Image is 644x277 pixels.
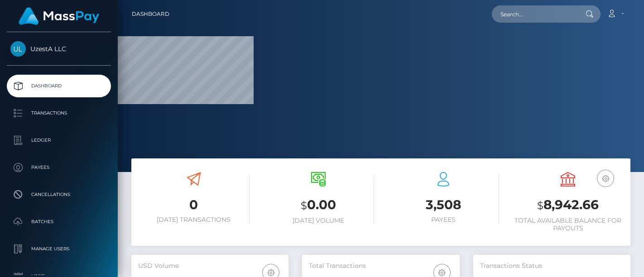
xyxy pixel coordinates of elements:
small: $ [301,199,307,212]
a: Cancellations [7,183,111,206]
a: Batches [7,210,111,233]
h5: Total Transactions [309,262,452,271]
img: UzestA LLC [10,41,26,57]
h6: [DATE] Volume [263,217,375,224]
p: Transactions [10,106,107,120]
p: Dashboard [10,79,107,93]
h3: 0.00 [263,196,375,215]
p: Cancellations [10,188,107,201]
h5: USD Volume [138,262,282,271]
p: Ledger [10,134,107,147]
p: Batches [10,215,107,229]
h5: Transactions Status [480,262,624,271]
h3: 8,942.66 [513,196,624,215]
span: UzestA LLC [7,45,111,53]
small: $ [537,199,543,212]
a: Payees [7,156,111,179]
a: Ledger [7,129,111,152]
a: Dashboard [7,75,111,97]
h3: 3,508 [388,196,499,214]
p: Manage Users [10,242,107,256]
h3: 0 [138,196,250,214]
img: MassPay Logo [19,7,99,25]
h6: Payees [388,216,499,224]
p: Payees [10,161,107,174]
h6: [DATE] Transactions [138,216,250,224]
input: Search... [492,5,577,23]
a: Dashboard [132,5,169,24]
h6: Total Available Balance for Payouts [513,217,624,232]
a: Transactions [7,102,111,124]
a: Manage Users [7,238,111,260]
